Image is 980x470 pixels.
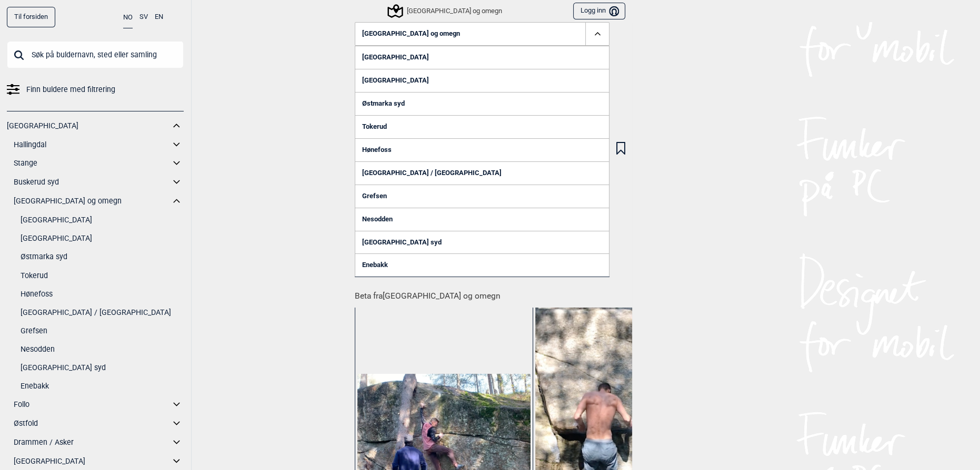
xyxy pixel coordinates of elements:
[14,397,170,412] a: Follo
[355,46,609,69] a: [GEOGRAPHIC_DATA]
[21,305,184,320] a: [GEOGRAPHIC_DATA] / [GEOGRAPHIC_DATA]
[355,161,609,185] a: [GEOGRAPHIC_DATA] / [GEOGRAPHIC_DATA]
[7,7,55,27] a: Til forsiden
[14,193,170,209] a: [GEOGRAPHIC_DATA] og omegn
[14,137,170,152] a: Hallingdal
[355,22,609,46] button: [GEOGRAPHIC_DATA] og omegn
[7,82,184,97] a: Finn buldere med filtrering
[14,416,170,431] a: Østfold
[21,287,184,302] a: Hønefoss
[355,69,609,92] a: [GEOGRAPHIC_DATA]
[139,7,148,27] button: SV
[21,249,184,264] a: Østmarka syd
[14,175,170,190] a: Buskerud syd
[355,138,609,161] a: Hønefoss
[155,7,163,27] button: EN
[14,454,170,469] a: [GEOGRAPHIC_DATA]
[21,212,184,228] a: [GEOGRAPHIC_DATA]
[7,41,184,68] input: Søk på buldernavn, sted eller samling
[26,82,115,97] span: Finn buldere med filtrering
[14,435,170,450] a: Drammen / Asker
[21,268,184,283] a: Tokerud
[355,284,632,302] h1: Beta fra [GEOGRAPHIC_DATA] og omegn
[21,323,184,339] a: Grefsen
[355,92,609,115] a: Østmarka syd
[355,253,609,277] a: Enebakk
[14,156,170,171] a: Stange
[21,360,184,375] a: [GEOGRAPHIC_DATA] syd
[21,342,184,357] a: Nesodden
[362,30,460,38] span: [GEOGRAPHIC_DATA] og omegn
[21,379,184,394] a: Enebakk
[573,3,625,20] button: Logg inn
[355,231,609,254] a: [GEOGRAPHIC_DATA] syd
[7,118,170,134] a: [GEOGRAPHIC_DATA]
[389,5,502,17] div: [GEOGRAPHIC_DATA] og omegn
[123,7,133,28] button: NO
[355,208,609,231] a: Nesodden
[21,231,184,246] a: [GEOGRAPHIC_DATA]
[355,185,609,208] a: Grefsen
[355,115,609,138] a: Tokerud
